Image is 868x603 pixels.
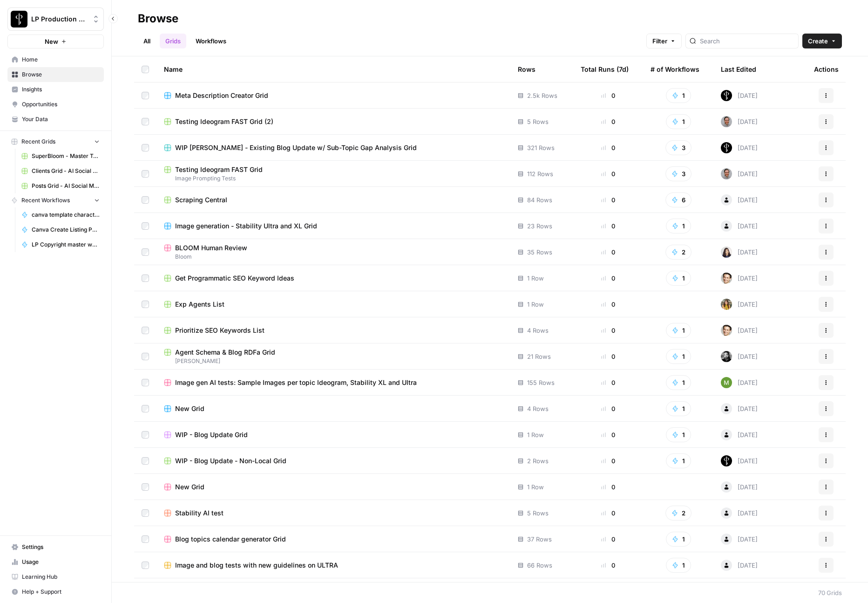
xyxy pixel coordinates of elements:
[527,534,552,544] span: 37 Rows
[581,195,636,205] div: 0
[175,430,248,439] span: WIP - Blog Update Grid
[175,165,263,174] span: Testing Ideogram FAST Grid
[721,429,758,440] div: [DATE]
[527,326,549,335] span: 4 Rows
[666,114,691,129] button: 1
[527,247,552,257] span: 35 Rows
[11,11,27,27] img: LP Production Workloads Logo
[818,588,842,597] div: 70 Grids
[721,534,758,545] div: [DATE]
[7,555,104,569] a: Usage
[7,97,104,112] a: Opportunities
[7,52,104,67] a: Home
[581,352,636,361] div: 0
[665,140,692,155] button: 3
[164,253,503,261] span: Bloom
[32,152,100,160] span: SuperBloom - Master Topic List
[721,116,732,127] img: 687sl25u46ey1xiwvt4n1x224os9
[721,377,758,388] div: [DATE]
[164,165,503,183] a: Testing Ideogram FAST GridImage Prompting Tests
[721,455,732,466] img: wy7w4sbdaj7qdyha500izznct9l3
[721,273,758,284] div: [DATE]
[721,325,732,336] img: j7temtklz6amjwtjn5shyeuwpeb0
[32,211,100,219] span: canva template character limit fixing
[160,34,186,48] a: Grids
[527,404,549,413] span: 4 Rows
[22,115,100,123] span: Your Data
[581,143,636,152] div: 0
[164,508,503,518] a: Stability AI test
[581,508,636,518] div: 0
[721,247,732,258] img: igx41einpi7acp9wwfqpquzmun49
[164,482,503,492] a: New Grid
[22,588,100,596] span: Help + Support
[175,378,417,387] span: Image gen AI tests: Sample Images per topic Ideogram, Stability XL and Ultra
[7,584,104,599] button: Help + Support
[17,149,104,164] a: SuperBloom - Master Topic List
[721,247,758,258] div: [DATE]
[665,166,692,181] button: 3
[32,182,100,190] span: Posts Grid - AI Social Media
[164,561,503,570] a: Image and blog tests with new guidelines on ULTRA
[527,378,555,387] span: 155 Rows
[652,36,667,46] span: Filter
[581,326,636,335] div: 0
[164,300,503,309] a: Exp Agents List
[527,143,555,152] span: 321 Rows
[7,569,104,584] a: Learning Hub
[721,56,756,82] div: Last Edited
[7,112,104,127] a: Your Data
[7,7,104,31] button: Workspace: LP Production Workloads
[721,220,758,232] div: [DATE]
[721,325,758,336] div: [DATE]
[22,55,100,64] span: Home
[7,34,104,48] button: New
[164,274,503,283] a: Get Programmatic SEO Keyword Ideas
[190,34,232,48] a: Workflows
[802,34,842,48] button: Create
[175,143,417,152] span: WIP [PERSON_NAME] - Existing Blog Update w/ Sub-Topic Gap Analysis Grid
[7,540,104,555] a: Settings
[175,348,275,357] span: Agent Schema & Blog RDFa Grid
[164,430,503,439] a: WIP - Blog Update Grid
[175,534,286,544] span: Blog topics calendar generator Grid
[527,456,549,466] span: 2 Rows
[581,300,636,309] div: 0
[666,375,691,390] button: 1
[814,56,839,82] div: Actions
[581,117,636,126] div: 0
[164,56,503,82] div: Name
[164,91,503,100] a: Meta Description Creator Grid
[22,100,100,109] span: Opportunities
[527,482,544,492] span: 1 Row
[721,168,758,179] div: [DATE]
[17,237,104,252] a: LP Copyright master workflow
[164,534,503,544] a: Blog topics calendar generator Grid
[21,137,55,146] span: Recent Grids
[7,193,104,207] button: Recent Workflows
[164,456,503,466] a: WIP - Blog Update - Non-Local Grid
[175,561,338,570] span: Image and blog tests with new guidelines on ULTRA
[581,534,636,544] div: 0
[175,243,247,253] span: BLOOM Human Review
[175,508,224,518] span: Stability AI test
[721,273,732,284] img: j7temtklz6amjwtjn5shyeuwpeb0
[666,88,691,103] button: 1
[17,178,104,193] a: Posts Grid - AI Social Media
[666,323,691,338] button: 1
[32,240,100,249] span: LP Copyright master workflow
[581,482,636,492] div: 0
[721,377,732,388] img: 8np4c02f00stm2qqdkg8x70m9ver
[721,299,732,310] img: jujf9ugd1y9aii76pf9yarlb26xy
[32,226,100,234] span: Canva Create Listing Posts (human review to pick properties)
[175,274,294,283] span: Get Programmatic SEO Keyword Ideas
[175,404,204,413] span: New Grid
[527,561,552,570] span: 66 Rows
[665,506,692,521] button: 2
[651,56,699,82] div: # of Workflows
[527,117,549,126] span: 5 Rows
[721,142,758,153] div: [DATE]
[721,507,758,519] div: [DATE]
[721,168,732,179] img: 687sl25u46ey1xiwvt4n1x224os9
[581,169,636,178] div: 0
